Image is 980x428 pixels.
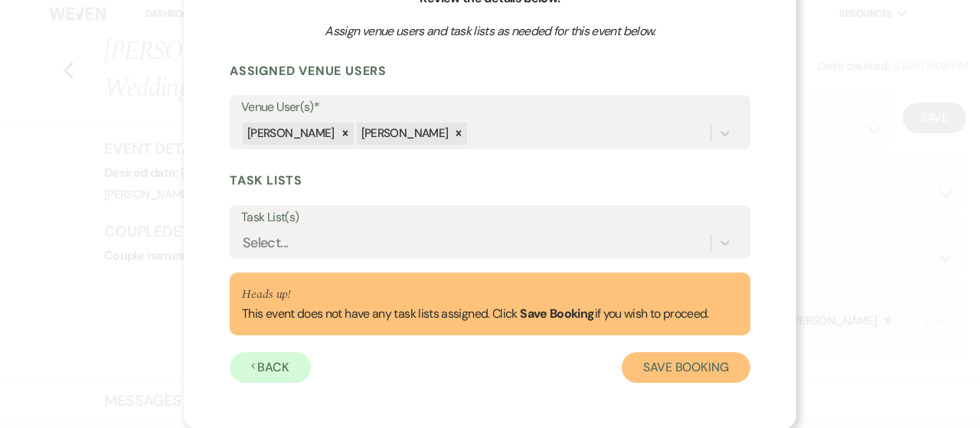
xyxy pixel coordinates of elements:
[243,123,337,145] div: [PERSON_NAME]
[241,96,739,119] label: Venue User(s)*
[230,63,750,80] h3: Assigned Venue Users
[622,352,750,383] button: Save Booking
[230,352,311,383] button: Back
[230,172,750,189] h3: Task Lists
[242,285,709,323] div: This event does not have any task lists assigned. Click if you wish to proceed.
[282,23,698,40] h3: Assign venue users and task lists as needed for this event below.
[243,233,288,253] div: Select...
[357,123,451,145] div: [PERSON_NAME]
[241,207,739,229] label: Task List(s)
[242,285,709,305] p: Heads up!
[520,305,594,322] b: Save Booking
